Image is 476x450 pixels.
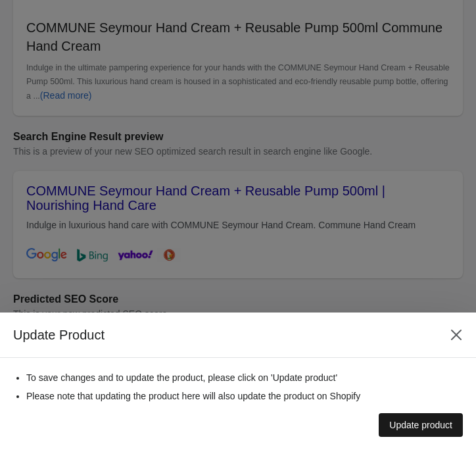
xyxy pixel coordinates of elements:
button: Close [444,323,468,347]
div: Update product [389,420,452,430]
li: To save changes and to update the product, please click on 'Update product' [26,371,463,384]
li: Please note that updating the product here will also update the product on Shopify [26,389,463,403]
button: Update product [379,413,463,437]
h2: Update Product [13,326,431,344]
